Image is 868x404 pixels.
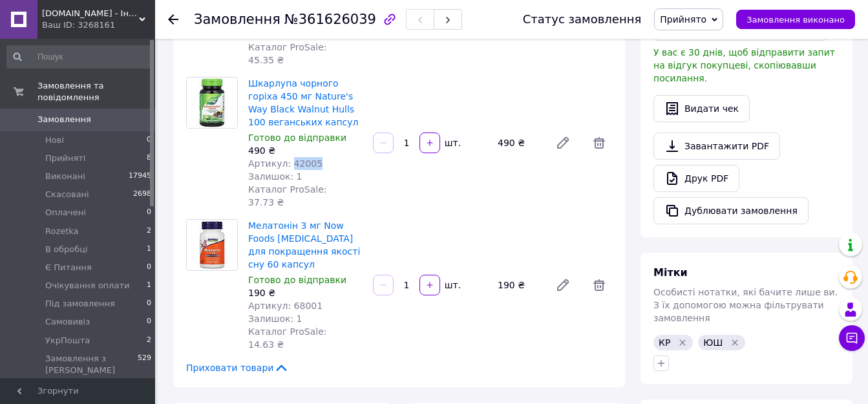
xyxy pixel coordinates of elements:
[45,244,88,255] span: В обробці
[653,47,835,83] span: У вас є 30 днів, щоб відправити запит на відгук покупцеві, скопіювавши посилання.
[736,10,855,29] button: Замовлення виконано
[746,15,845,25] span: Замовлення виконано
[45,262,92,273] span: Є Питання
[586,272,612,298] span: Видалити
[147,134,151,146] span: 0
[147,207,151,218] span: 0
[248,133,346,143] span: Готово до відправки
[42,19,155,31] div: Ваш ID: 3268161
[550,130,576,156] a: Редагувати
[45,298,115,310] span: Під замовлення
[677,337,688,348] svg: Видалити мітку
[441,279,462,292] div: шт.
[37,114,91,125] span: Замовлення
[653,266,688,279] span: Мітки
[129,171,151,182] span: 17945
[6,45,153,69] input: Пошук
[138,353,151,376] span: 529
[194,12,281,27] span: Замовлення
[147,244,151,255] span: 1
[653,197,809,224] button: Дублювати замовлення
[248,78,358,127] a: Шкарлупа чорного горіха 450 мг Nature's Way Black Walnut Hulls 100 веганських капсул
[45,335,90,346] span: УкрПошта
[248,144,363,157] div: 490 ₴
[186,361,289,374] span: Приховати товари
[248,286,363,299] div: 190 ₴
[586,130,612,156] span: Видалити
[45,353,138,376] span: Замовлення з [PERSON_NAME]
[653,165,739,192] a: Друк PDF
[248,184,326,207] span: Каталог ProSale: 37.73 ₴
[248,220,360,270] a: Мелатонін 3 мг Now Foods [MEDICAL_DATA] для покращення якості сну 60 капсул
[839,325,865,351] button: Чат з покупцем
[147,335,151,346] span: 2
[187,78,237,128] img: Шкарлупа чорного горіха 450 мг Nature's Way Black Walnut Hulls 100 веганських капсул
[248,301,323,311] span: Артикул: 68001
[653,95,750,122] button: Видати чек
[284,12,376,27] span: №361626039
[133,189,151,200] span: 2698
[248,275,346,285] span: Готово до відправки
[441,136,462,149] div: шт.
[45,316,90,328] span: Самовивіз
[660,14,706,25] span: Прийнято
[248,171,302,182] span: Залишок: 1
[45,189,89,200] span: Скасовані
[147,226,151,237] span: 2
[168,13,178,26] div: Повернутися назад
[37,80,155,103] span: Замовлення та повідомлення
[147,153,151,164] span: 8
[659,337,670,348] span: КР
[550,272,576,298] a: Редагувати
[248,158,323,169] span: Артикул: 42005
[147,316,151,328] span: 0
[45,226,79,237] span: Rozetka
[492,276,545,294] div: 190 ₴
[45,153,85,164] span: Прийняті
[147,262,151,273] span: 0
[492,134,545,152] div: 490 ₴
[45,171,85,182] span: Виконані
[248,42,326,65] span: Каталог ProSale: 45.35 ₴
[523,13,642,26] div: Статус замовлення
[187,220,237,270] img: Мелатонін 3 мг Now Foods Melatonin для покращення якості сну 60 капсул
[147,280,151,292] span: 1
[730,337,740,348] svg: Видалити мітку
[703,337,723,348] span: ЮШ
[45,280,129,292] span: Очікування оплати
[248,326,326,350] span: Каталог ProSale: 14.63 ₴
[248,314,302,324] span: Залишок: 1
[653,287,838,323] span: Особисті нотатки, які бачите лише ви. З їх допомогою можна фільтрувати замовлення
[147,298,151,310] span: 0
[42,8,139,19] span: izdorov.com.ua - Інтернет-магазин вітамінів і біодобавок
[45,207,86,218] span: Оплачені
[45,134,64,146] span: Нові
[653,133,780,160] a: Завантажити PDF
